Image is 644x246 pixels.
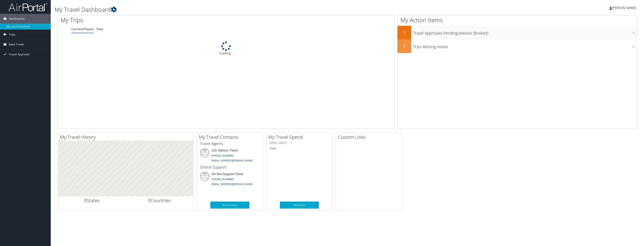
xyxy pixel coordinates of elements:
[212,182,253,186] a: [EMAIL_ADDRESS][DOMAIN_NAME]
[212,177,233,181] a: [PHONE_NUMBER]
[398,26,637,39] a: 0Travel Approvals Pending (Advisor Booked)
[9,40,24,49] span: Book Travel
[212,154,233,157] a: [PHONE_NUMBER]
[398,42,411,49] h2: 0
[71,27,94,31] a: Current/Future
[61,197,123,204] h2: States
[58,42,394,56] div: Loading...
[129,197,190,204] h2: Countries
[198,148,262,164] li: LSU Advisor Team
[199,134,263,140] h2: My Travel Contacts
[9,30,15,39] span: Trips
[609,2,640,14] a: [PERSON_NAME]
[398,16,637,24] h1: My Action Items
[413,28,637,36] h3: Travel Approvals Pending (Advisor Booked)
[612,6,636,10] span: [PERSON_NAME]
[338,134,402,140] h2: Custom Links
[398,39,637,53] a: 0Trips Missing Hotels
[212,159,253,162] a: [EMAIL_ADDRESS][DOMAIN_NAME]
[61,16,251,24] h1: My Trips
[148,197,151,204] span: 0
[269,146,329,150] h6: Total
[268,134,332,140] h2: My Travel Spend
[9,3,48,12] img: airportal-logo.png
[55,5,445,14] h1: My Travel Dashboard
[200,141,260,146] h3: Travel Agents
[269,141,329,145] h6: [DATE] - [DATE]
[84,197,87,204] span: 0
[413,42,637,50] h3: Trips Missing Hotels
[198,172,262,188] li: On-line Support Desk
[280,202,319,209] a: View Details
[210,202,249,209] a: More Contacts
[97,27,103,31] a: Past
[60,134,193,140] h2: My Travel History
[398,29,411,35] h2: 0
[9,50,29,59] span: Travel Approval
[9,14,25,24] span: Dashboards
[200,165,260,170] h3: Online Support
